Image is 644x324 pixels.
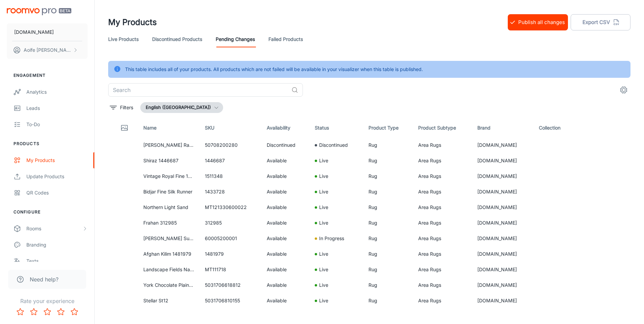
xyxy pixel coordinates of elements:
a: Failed Products [268,31,303,47]
td: Rug [363,293,413,308]
th: Product Type [363,118,413,137]
td: Available [261,231,309,246]
button: Rate 4 star [54,305,68,319]
p: Live [319,281,328,289]
div: My Products [26,157,88,164]
input: Search [108,83,289,97]
button: Rate 1 star [14,305,27,319]
button: Publish all changes [508,14,568,30]
td: Available [261,200,309,215]
td: [DOMAIN_NAME] [472,153,533,168]
td: MT121330600022 [199,200,261,215]
p: Discontinued [319,141,348,149]
p: Afghan Kilim 1481979 [143,250,194,258]
td: [DOMAIN_NAME] [472,308,533,324]
td: 5031706810155 [199,293,261,308]
a: Pending Changes [216,31,255,47]
button: Rate 5 star [68,305,81,319]
button: Rate 3 star [41,305,54,319]
td: Rug [363,137,413,153]
td: Area Rugs [413,246,472,262]
td: Rug [363,215,413,231]
td: 1433728 [199,184,261,200]
p: Aoife [PERSON_NAME] [24,46,71,54]
p: Frahan 312985 [143,219,194,227]
td: [DOMAIN_NAME] [472,246,533,262]
div: Texts [26,257,88,265]
td: [DOMAIN_NAME] [472,277,533,293]
div: QR Codes [26,189,88,196]
td: Area Rugs [413,137,472,153]
p: Live [319,204,328,211]
a: Discontinued Products [152,31,202,47]
p: Vintage Royal Fine 1511348 [143,172,194,180]
h1: My Products [108,16,157,28]
p: Live [319,157,328,164]
td: Available [261,262,309,277]
td: Area Rugs [413,277,472,293]
td: Rug [363,153,413,168]
p: Filters [120,104,133,111]
p: Abadeh 1431138 [143,313,194,320]
p: [PERSON_NAME] Rainforest Tropical Night 50708 [143,141,194,149]
td: 1481979 [199,246,261,262]
button: Rate 2 star [27,305,41,319]
p: Bidjar Fine Silk Runner [143,188,194,195]
p: [PERSON_NAME] Sunflower Pink Circle 060005 [143,235,194,242]
td: Area Rugs [413,215,472,231]
p: Shiraz 1446687 [143,157,194,164]
div: Update Products [26,173,88,180]
th: Availability [261,118,309,137]
th: Name [138,118,200,137]
td: 50708200280 [199,137,261,153]
td: Area Rugs [413,231,472,246]
td: Available [261,184,309,200]
p: York Chocolate Plain Rug [143,281,194,289]
div: Branding [26,241,88,249]
p: Live [319,266,328,273]
td: Rug [363,262,413,277]
td: Available [261,277,309,293]
p: Northern Light Sand [143,204,194,211]
td: Rug [363,184,413,200]
td: [DOMAIN_NAME] [472,200,533,215]
div: To-do [26,121,88,128]
td: Available [261,153,309,168]
p: Landscape Fields Natural [143,266,194,273]
div: Analytics [26,88,88,96]
button: English ([GEOGRAPHIC_DATA]) [140,102,223,113]
td: [DOMAIN_NAME] [472,168,533,184]
td: 1446687 [199,153,261,168]
td: MT111718 [199,262,261,277]
td: Area Rugs [413,262,472,277]
td: Rug [363,246,413,262]
td: [DOMAIN_NAME] [472,215,533,231]
button: Aoife [PERSON_NAME] [7,41,88,59]
svg: Thumbnail [120,124,128,132]
td: Rug [363,308,413,324]
td: 312985 [199,215,261,231]
td: Discontinued [261,137,309,153]
button: settings [617,83,630,97]
td: Rug [363,200,413,215]
td: 1511348 [199,168,261,184]
p: Live [319,219,328,227]
p: [DOMAIN_NAME] [14,28,54,36]
p: Stellar St12 [143,297,194,304]
td: 5031706618812 [199,277,261,293]
p: In Progress [319,235,344,242]
p: Live [319,188,328,195]
th: SKU [199,118,261,137]
td: Available [261,246,309,262]
p: Rate your experience [5,297,89,305]
th: Product Subtype [413,118,472,137]
td: [DOMAIN_NAME] [472,262,533,277]
p: Live [319,313,328,320]
button: [DOMAIN_NAME] [7,23,88,41]
td: [DOMAIN_NAME] [472,231,533,246]
td: Area Rugs [413,293,472,308]
p: Live [319,250,328,258]
td: Area Rugs [413,308,472,324]
div: Leads [26,105,88,112]
td: Area Rugs [413,200,472,215]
